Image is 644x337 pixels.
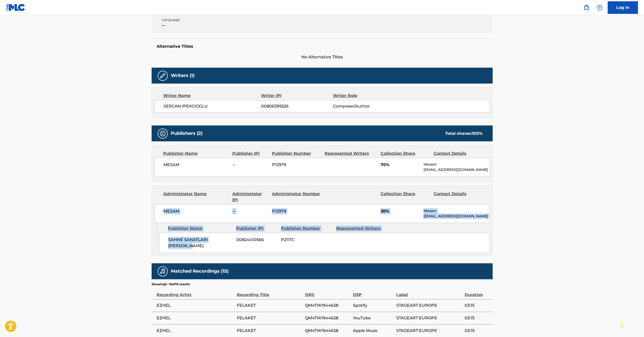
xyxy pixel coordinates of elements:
span: SERCAN IPEKCIOGLU [163,103,261,109]
span: 03:15 [465,302,490,308]
span: STAGEART EUROPE [396,315,462,321]
h5: Matched Recordings (15) [171,268,229,274]
img: Matched Recordings [160,268,166,274]
span: FELAKET [237,315,302,321]
p: Mesam [424,208,489,214]
div: Writer Role [333,93,398,99]
span: QM4TW1944628 [305,328,350,334]
img: Writers [160,73,166,79]
span: MESAM [163,208,229,214]
a: Log In [608,1,638,14]
div: Writer IPI [261,93,333,99]
div: Publisher IPI [232,150,268,157]
img: help [597,5,603,11]
span: 100 % [472,131,483,136]
span: Language [162,17,243,22]
span: EZHEL [157,302,234,308]
div: Recording Artist [157,287,234,298]
span: -- [232,162,268,168]
span: EZHEL [157,328,234,334]
div: Contact Details [434,150,483,157]
span: 30% [381,208,420,214]
span: QM4TW1944628 [305,302,350,308]
div: DSP [353,287,394,298]
span: 00806395526 [261,103,333,109]
span: 70% [381,162,420,168]
span: 03:15 [465,328,490,334]
div: Drag [620,318,623,333]
a: Public Search [581,3,592,13]
div: Represented Writers [336,225,388,231]
img: Publishers [160,131,166,137]
div: Represented Writers [325,150,377,157]
iframe: Chat Widget [619,313,644,337]
div: Collection Share [381,191,430,203]
span: EZHEL [157,315,234,321]
div: Writer Name [163,93,261,99]
div: ISRC [305,287,350,298]
div: Label [396,287,462,298]
p: Mesam [424,162,489,167]
div: Total shares: [445,131,483,137]
div: Publisher Number [272,150,321,157]
span: No Alternative Titles [152,54,493,60]
div: Duration [465,287,490,298]
span: Apple Music [353,328,394,334]
span: SAHNE SANATLARI [PERSON_NAME] [168,237,233,249]
span: MESAM [163,162,229,168]
h5: Alternative Titles [157,44,488,49]
div: Publisher IPI [236,225,277,231]
span: STAGEART EUROPE [396,328,462,334]
div: Publisher Number [281,225,332,231]
p: Showing 1 - 10 of 15 results [152,282,190,287]
div: Help [595,3,605,13]
div: Administrator Name [163,191,229,203]
span: FELAKET [237,328,302,334]
p: [EMAIL_ADDRESS][DOMAIN_NAME] [424,214,489,219]
span: P12979 [272,162,321,168]
span: P211TC [281,237,332,243]
span: 00824410566 [236,237,277,243]
span: Composer/Author [333,103,398,109]
p: [EMAIL_ADDRESS][DOMAIN_NAME] [424,167,489,172]
span: 03:15 [465,315,490,321]
h5: Writers (1) [171,73,194,79]
span: STAGEART EUROPE [396,302,462,308]
span: -- [162,22,243,29]
h5: Publishers (2) [171,131,203,136]
div: Publisher Name [163,150,229,157]
span: -- [232,208,268,214]
span: QM4TW1944628 [305,315,350,321]
div: Administrator IPI [232,191,268,203]
span: YouTube [353,315,394,321]
img: search [583,5,590,11]
div: Contact Details [434,191,483,203]
span: P12979 [272,208,321,214]
div: Publisher Name [168,225,232,231]
div: Collection Share [381,150,430,157]
div: Administrator Number [272,191,321,203]
div: Recording Title [237,287,302,298]
span: FELAKET [237,302,302,308]
img: MLC Logo [6,4,25,11]
span: Spotify [353,302,394,308]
